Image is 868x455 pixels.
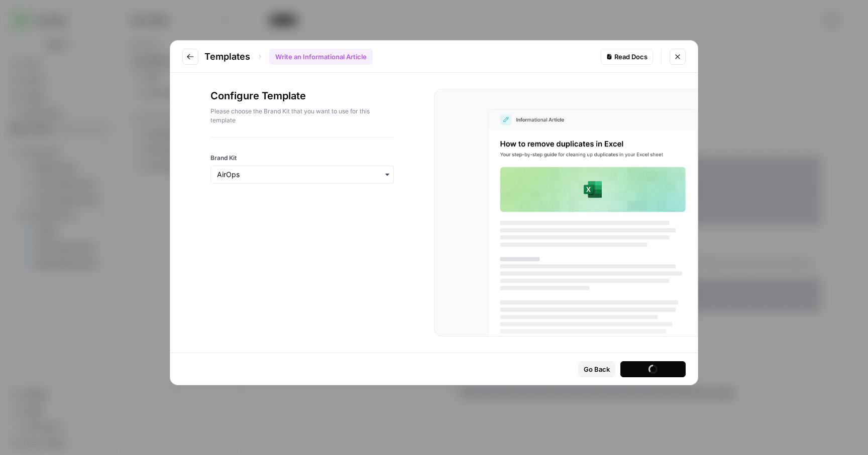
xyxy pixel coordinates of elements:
[217,170,387,180] input: AirOps
[601,49,653,65] a: Read Docs
[210,89,394,137] div: Configure Template
[210,107,394,125] p: Please choose the Brand Kit that you want to use for this template
[606,52,647,62] div: Read Docs
[578,361,615,377] button: Go Back
[269,49,373,65] div: Write an Informational Article
[670,49,686,65] button: Close modal
[204,49,373,65] div: Templates
[584,364,610,374] div: Go Back
[182,49,198,65] button: Go to previous step
[210,154,394,163] label: Brand Kit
